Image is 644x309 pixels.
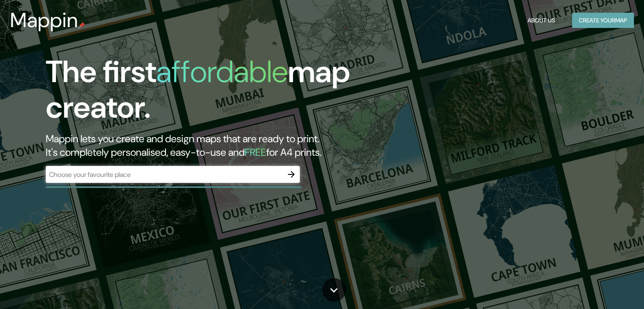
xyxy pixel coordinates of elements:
[10,8,78,32] h3: Mappin
[156,52,288,91] h1: affordable
[572,13,634,28] button: Create yourmap
[46,170,283,179] input: Choose your favourite place
[245,146,266,159] h5: FREE
[46,132,368,159] h2: Mappin lets you create and design maps that are ready to print. It's completely personalised, eas...
[78,22,85,29] img: mappin-pin
[46,54,368,132] h1: The first map creator.
[524,13,558,28] button: About Us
